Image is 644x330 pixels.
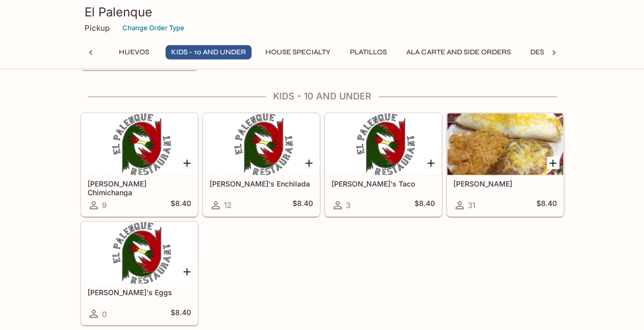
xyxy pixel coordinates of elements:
[81,113,198,216] a: [PERSON_NAME] Chimichanga9$8.40
[181,156,194,169] button: Add Zander's Chimichanga
[331,179,435,188] h5: [PERSON_NAME]'s Taco
[85,4,560,20] h3: El Palenque
[344,45,392,59] button: Platillos
[547,156,559,169] button: Add Cyrus' Quesadilla
[325,113,442,216] a: [PERSON_NAME]'s Taco3$8.40
[447,113,564,216] a: [PERSON_NAME]31$8.40
[111,45,157,59] button: Huevos
[171,307,191,320] h5: $8.40
[203,113,320,216] a: [PERSON_NAME]'s Enchilada12$8.40
[468,200,475,210] span: 31
[325,113,441,175] div: Erik's Taco
[81,113,197,175] div: Zander's Chimichanga
[80,91,564,102] h4: Kids - 10 and Under
[81,221,198,325] a: [PERSON_NAME]'s Eggs0$8.40
[346,200,350,210] span: 3
[293,199,313,211] h5: $8.40
[102,309,107,319] span: 0
[525,45,572,59] button: Desserts
[210,179,313,188] h5: [PERSON_NAME]'s Enchilada
[536,199,557,211] h5: $8.40
[118,20,189,36] button: Change Order Type
[81,222,197,283] div: Miriam's Eggs
[171,199,191,211] h5: $8.40
[85,23,110,33] p: Pickup
[224,200,232,210] span: 12
[303,156,316,169] button: Add Nana's Enchilada
[88,179,191,196] h5: [PERSON_NAME] Chimichanga
[181,265,194,278] button: Add Miriam's Eggs
[88,288,191,297] h5: [PERSON_NAME]'s Eggs
[203,113,319,175] div: Nana's Enchilada
[401,45,516,59] button: Ala Carte and Side Orders
[165,45,252,59] button: Kids - 10 and Under
[447,113,563,175] div: Cyrus' Quesadilla
[260,45,336,59] button: House Specialty
[453,179,557,188] h5: [PERSON_NAME]
[102,200,107,210] span: 9
[414,199,435,211] h5: $8.40
[425,156,438,169] button: Add Erik's Taco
